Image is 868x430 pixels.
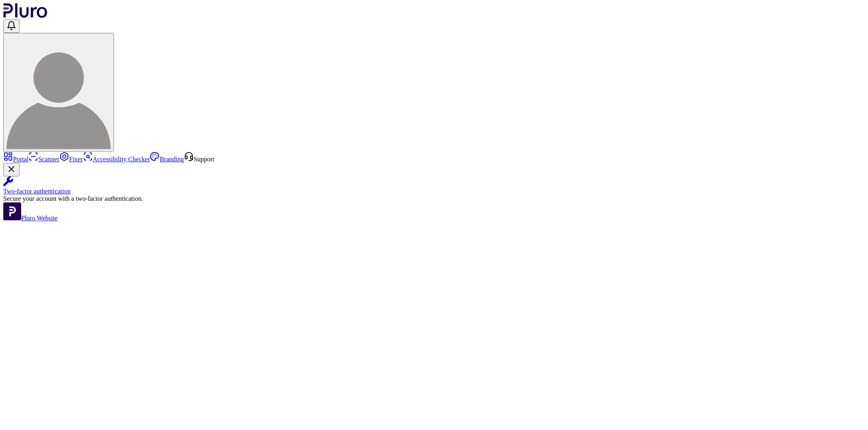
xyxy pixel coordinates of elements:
[59,156,83,163] a: Fixer
[3,152,865,222] aside: Sidebar menu
[3,163,20,176] button: Close Two-factor authentication notification
[184,156,214,163] a: Open Support screen
[3,20,20,33] button: Open notifications, you have undefined new notifications
[3,12,48,19] a: Logo
[3,176,865,195] a: Two-factor authentication
[150,156,184,163] a: Branding
[3,215,58,222] a: Open Pluro Website
[83,156,150,163] a: Accessibility Checker
[3,188,865,195] div: Two-factor authentication
[7,45,111,149] img: User avatar
[28,156,59,163] a: Scanner
[3,33,114,152] button: User avatar
[3,156,28,163] a: Portal
[3,195,865,202] div: Secure your account with a two-factor authentication.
